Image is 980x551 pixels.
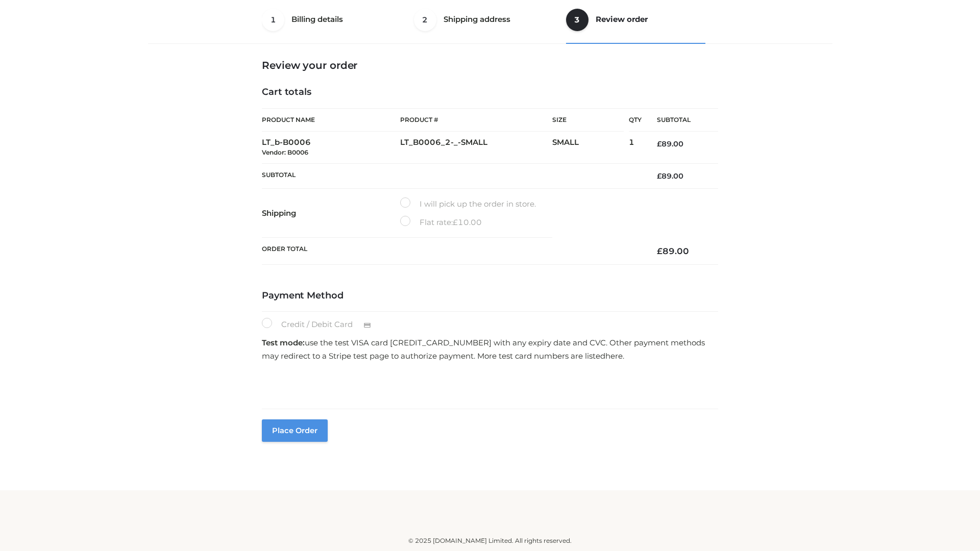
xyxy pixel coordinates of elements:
[657,246,689,256] bdi: 89.00
[262,59,718,71] h3: Review your order
[400,216,482,229] label: Flat rate:
[262,108,400,132] th: Product Name
[152,536,828,546] div: © 2025 [DOMAIN_NAME] Limited. All rights reserved.
[262,87,718,98] h4: Cart totals
[262,318,382,331] label: Credit / Debit Card
[552,109,624,132] th: Size
[657,246,663,256] span: £
[262,336,718,362] p: use the test VISA card [CREDIT_CARD_NUMBER] with any expiry date and CVC. Other payment methods m...
[358,319,377,331] img: Credit / Debit Card
[262,419,328,442] button: Place order
[552,132,629,164] td: SMALL
[400,108,552,132] th: Product #
[262,338,305,347] strong: Test mode:
[642,109,718,132] th: Subtotal
[605,351,623,361] a: here
[453,217,458,227] span: £
[657,171,683,181] bdi: 89.00
[657,171,661,181] span: £
[629,132,642,164] td: 1
[657,139,683,148] bdi: 89.00
[262,290,718,302] h4: Payment Method
[400,132,552,164] td: LT_B0006_2-_-SMALL
[400,197,536,211] label: I will pick up the order in store.
[262,132,400,164] td: LT_b-B0006
[657,139,661,148] span: £
[453,217,482,227] bdi: 10.00
[629,108,642,132] th: Qty
[262,148,308,156] small: Vendor: B0006
[262,189,400,238] th: Shipping
[260,365,716,403] iframe: Secure payment input frame
[262,163,642,188] th: Subtotal
[262,238,642,265] th: Order Total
